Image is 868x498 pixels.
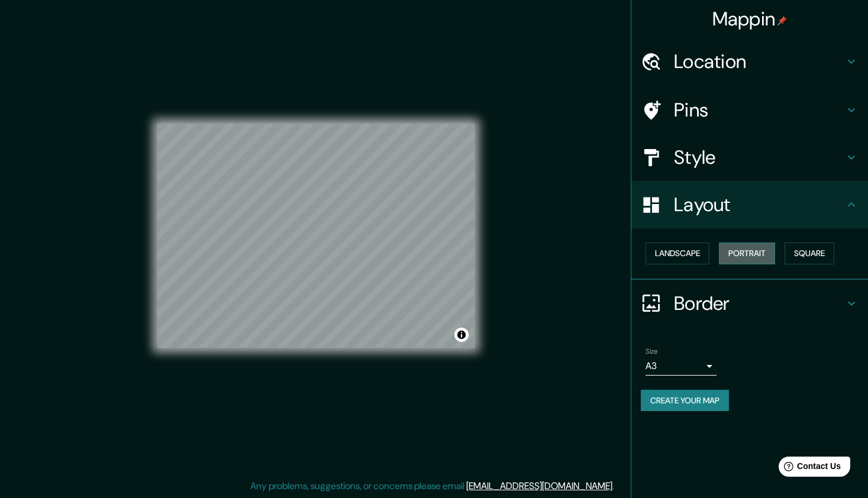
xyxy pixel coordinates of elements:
button: Portrait [719,242,775,264]
button: Square [785,242,834,264]
h4: Pins [674,98,844,122]
div: Style [631,134,868,181]
iframe: Help widget launcher [763,452,855,485]
a: [EMAIL_ADDRESS][DOMAIN_NAME] [466,480,612,492]
h4: Location [674,50,844,73]
button: Landscape [646,242,709,264]
div: . [614,479,616,493]
div: A3 [646,357,717,376]
h4: Style [674,145,844,169]
div: Border [631,280,868,327]
img: pin-icon.png [777,16,787,25]
div: Location [631,38,868,85]
p: Any problems, suggestions, or concerns please email . [250,479,614,493]
div: Layout [631,181,868,228]
button: Create your map [641,390,729,412]
h4: Border [674,292,844,315]
h4: Mappin [712,7,788,31]
div: Pins [631,86,868,134]
h4: Layout [674,193,844,216]
div: . [616,479,618,493]
canvas: Map [157,124,475,348]
button: Toggle attribution [454,328,469,342]
label: Size [646,346,658,356]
